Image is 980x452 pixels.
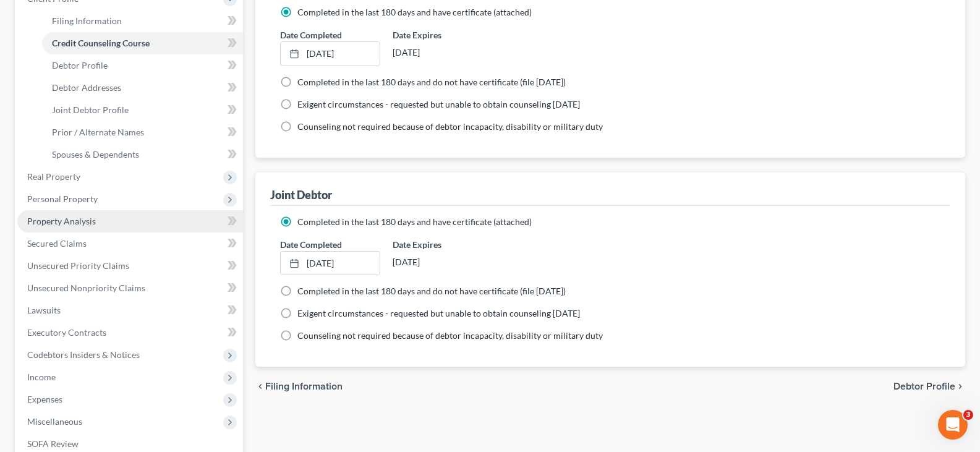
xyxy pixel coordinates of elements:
span: Lawsuits [27,305,61,315]
span: Secured Claims [27,238,87,249]
span: Property Analysis [27,216,96,226]
span: SOFA Review [27,438,79,449]
span: Debtor Profile [893,382,955,391]
a: Unsecured Nonpriority Claims [17,277,243,299]
span: Completed in the last 180 days and have certificate (attached) [297,7,532,17]
a: [DATE] [281,42,379,66]
a: Spouses & Dependents [42,143,243,166]
span: Completed in the last 180 days and have certificate (attached) [297,216,532,227]
div: [DATE] [393,251,492,273]
span: Filing Information [265,382,343,391]
span: Completed in the last 180 days and do not have certificate (file [DATE]) [297,286,566,296]
span: Executory Contracts [27,327,106,338]
span: Spouses & Dependents [52,149,139,160]
div: Joint Debtor [270,187,332,202]
span: Joint Debtor Profile [52,104,129,115]
button: chevron_left Filing Information [255,382,343,391]
a: [DATE] [281,252,379,275]
a: Executory Contracts [17,322,243,344]
span: Filing Information [52,15,122,26]
span: Exigent circumstances - requested but unable to obtain counseling [DATE] [297,99,580,109]
a: Joint Debtor Profile [42,99,243,121]
span: Debtor Addresses [52,82,121,93]
span: Codebtors Insiders & Notices [27,349,140,360]
span: Unsecured Nonpriority Claims [27,283,145,293]
i: chevron_left [255,382,265,391]
span: Personal Property [27,194,98,204]
a: Prior / Alternate Names [42,121,243,143]
label: Date Completed [280,238,342,251]
span: Exigent circumstances - requested but unable to obtain counseling [DATE] [297,308,580,318]
span: Income [27,372,56,382]
label: Date Expires [393,238,492,251]
span: Expenses [27,394,62,404]
span: Miscellaneous [27,416,82,427]
i: chevron_right [955,382,965,391]
a: Property Analysis [17,210,243,232]
span: Unsecured Priority Claims [27,260,129,271]
span: Completed in the last 180 days and do not have certificate (file [DATE]) [297,77,566,87]
span: Credit Counseling Course [52,38,150,48]
span: Counseling not required because of debtor incapacity, disability or military duty [297,330,603,341]
span: Counseling not required because of debtor incapacity, disability or military duty [297,121,603,132]
label: Date Expires [393,28,492,41]
span: Real Property [27,171,80,182]
button: Debtor Profile chevron_right [893,382,965,391]
label: Date Completed [280,28,342,41]
a: Filing Information [42,10,243,32]
a: Unsecured Priority Claims [17,255,243,277]
a: Credit Counseling Course [42,32,243,54]
a: Debtor Addresses [42,77,243,99]
span: 3 [963,410,973,420]
span: Debtor Profile [52,60,108,70]
a: Debtor Profile [42,54,243,77]
a: Secured Claims [17,232,243,255]
a: Lawsuits [17,299,243,322]
span: Prior / Alternate Names [52,127,144,137]
div: [DATE] [393,41,492,64]
iframe: Intercom live chat [938,410,968,440]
